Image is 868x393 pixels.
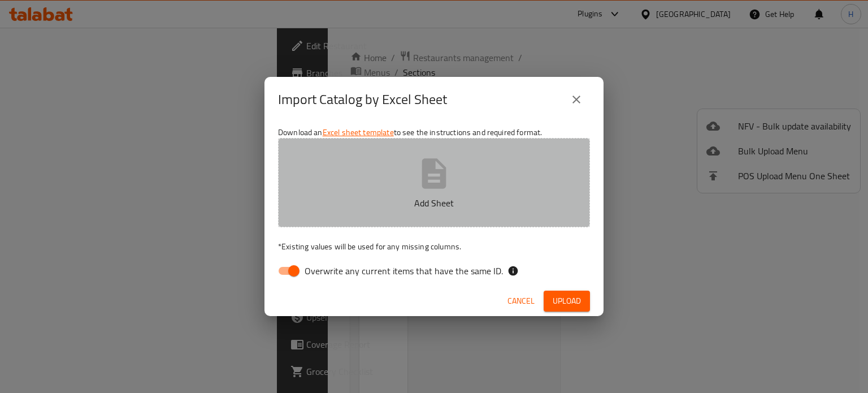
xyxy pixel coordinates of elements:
[278,138,590,227] button: Add Sheet
[296,196,572,210] p: Add Sheet
[305,264,503,278] span: Overwrite any current items that have the same ID.
[563,86,590,113] button: close
[278,90,447,109] h2: Import Catalog by Excel Sheet
[553,294,581,308] span: Upload
[323,125,394,140] a: Excel sheet template
[264,122,604,286] div: Download an to see the instructions and required format.
[278,241,590,252] p: Existing values will be used for any missing columns.
[544,291,590,312] button: Upload
[503,291,539,312] button: Cancel
[507,265,519,277] svg: If the overwrite option isn't selected, then the items that match an existing ID will be ignored ...
[507,294,535,308] span: Cancel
